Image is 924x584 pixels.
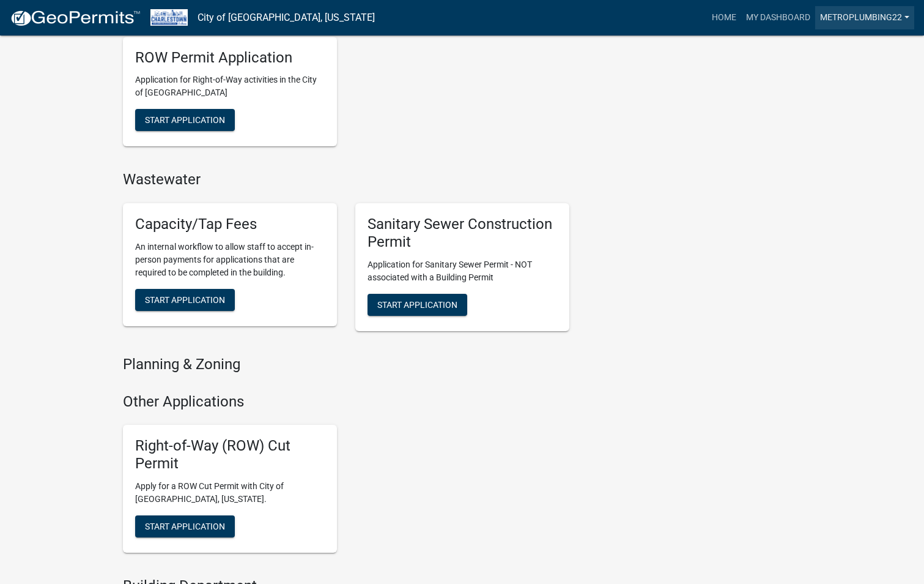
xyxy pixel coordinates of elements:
[145,115,225,125] span: Start Application
[135,289,235,311] button: Start Application
[135,437,325,473] h5: Right-of-Way (ROW) Cut Permit
[198,7,375,28] a: City of [GEOGRAPHIC_DATA], [US_STATE]
[135,515,235,537] button: Start Application
[135,73,325,99] p: Application for Right-of-Way activities in the City of [GEOGRAPHIC_DATA]
[135,241,325,279] p: An internal workflow to allow staff to accept in-person payments for applications that are requir...
[707,6,741,29] a: Home
[741,6,815,29] a: My Dashboard
[135,215,325,233] h5: Capacity/Tap Fees
[123,393,569,563] wm-workflow-list-section: Other Applications
[368,258,557,284] p: Application for Sanitary Sewer Permit - NOT associated with a Building Permit
[123,393,569,411] h4: Other Applications
[377,299,457,309] span: Start Application
[135,480,325,506] p: Apply for a ROW Cut Permit with City of [GEOGRAPHIC_DATA], [US_STATE].
[135,49,325,67] h5: ROW Permit Application
[150,9,188,26] img: City of Charlestown, Indiana
[123,171,569,189] h4: Wastewater
[368,294,467,316] button: Start Application
[145,522,225,531] span: Start Application
[368,215,557,251] h5: Sanitary Sewer Construction Permit
[135,109,235,131] button: Start Application
[123,356,569,373] h4: Planning & Zoning
[145,295,225,305] span: Start Application
[815,6,914,29] a: metroplumbing22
